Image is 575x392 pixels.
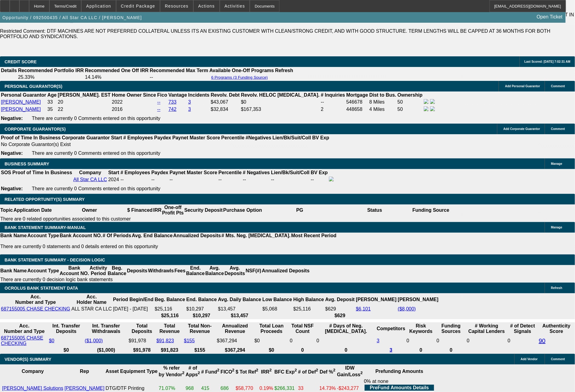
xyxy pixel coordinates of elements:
[436,323,466,334] th: Funding Sources
[539,337,546,344] a: 90
[254,335,289,347] td: $0
[289,323,316,334] th: Sum of the Total NSF Count and Total Overdraft Fee Count from Ocrolus
[337,204,412,216] th: Status
[316,368,318,373] sup: 2
[65,386,105,391] a: [PERSON_NAME]
[1,92,46,98] b: Personal Guarantor
[82,0,115,12] button: Application
[1,323,48,334] th: Acc. Number and Type
[27,233,59,239] th: Account Type
[436,347,466,353] th: 0
[397,99,423,105] td: 50
[551,357,565,361] span: Comment
[156,347,183,353] th: $91,823
[221,135,244,140] b: Percentile
[148,265,174,277] th: Withdrawls
[539,323,574,334] th: Authenticity Score
[262,294,293,305] th: Low Balance
[123,135,153,140] b: # Employees
[48,323,84,334] th: Int. Transfer Deposits
[1,151,23,156] b: Negative:
[71,294,112,305] th: Acc. Holder Name
[221,233,291,239] th: # Mts. Neg. [MEDICAL_DATA].
[172,135,220,140] b: Paynet Master Score
[188,92,209,98] b: Incidents
[182,371,184,375] sup: 2
[236,369,258,374] b: $ Tot Ref
[360,371,363,375] sup: 2
[186,365,200,377] b: # of Apps
[216,347,253,353] th: $367,294
[102,233,132,239] th: # Of Periods
[0,244,336,249] p: There are currently 0 statements and 0 details entered on this opportunity
[32,186,160,191] span: There are currently 0 Comments entered on this opportunity
[551,162,562,165] span: Manage
[224,265,246,277] th: Avg. Deposits
[154,294,185,305] th: Beg. Balance
[293,306,324,312] td: $25,116
[89,265,108,277] th: Activity Period
[216,323,253,334] th: Annualized Revenue
[48,347,84,353] th: $0
[174,265,186,277] th: Fees
[397,294,439,305] th: [PERSON_NAME]
[220,0,250,12] button: Activities
[169,92,187,98] b: Vantage
[186,294,217,305] th: End. Balance
[108,170,119,175] b: Start
[217,338,253,344] div: $367,294
[289,347,316,353] th: 0
[219,170,242,175] b: Percentile
[1,99,41,105] a: [PERSON_NAME]
[223,204,262,216] th: Purchase Option
[86,4,111,8] span: Application
[120,177,124,182] span: --
[128,347,155,353] th: $91,978
[1,141,332,148] td: No Corporate Guarantor(s) Exist
[551,85,565,88] span: Comment
[52,204,127,216] th: Owner
[112,107,123,112] span: 2016
[85,347,128,353] th: ($1,000)
[112,92,156,98] b: Home Owner Since
[85,74,149,80] td: 14.14%
[184,338,195,343] a: $155
[551,127,565,131] span: Comment
[1,170,12,176] th: SOS
[325,313,355,319] th: $629
[243,170,270,175] b: # Negatives
[59,233,102,239] th: Bank Account NO.
[316,323,376,334] th: # Days of Neg. [MEDICAL_DATA].
[156,323,183,334] th: Total Revenue
[157,92,167,98] b: Fico
[116,0,160,12] button: Credit Package
[218,306,262,312] td: $13,457
[370,385,429,390] b: PreFund Amounts Details
[128,335,155,347] td: $91,978
[289,335,316,347] td: 0
[269,368,272,373] sup: 2
[503,127,540,131] span: Add Corporate Guarantor
[261,369,272,374] b: IRR
[105,369,157,374] b: Asset Equipment Type
[2,15,142,20] span: Opportunity / 092500435 / All Star CA LLC / [PERSON_NAME]
[186,265,205,277] th: End. Balance
[5,59,37,64] span: CREDIT SCORE
[132,233,173,239] th: Avg. End Balance
[346,99,369,105] td: 546678
[430,106,435,111] img: linkedin-icon.png
[524,60,570,63] span: Last Scored: [DATE] 7:02:31 AM
[275,369,297,374] b: BFC Exp
[243,177,270,182] div: --
[376,369,423,374] b: Prefunding Amounts
[337,365,363,377] b: IDW Gain/Loss
[59,265,89,277] th: Bank Account NO.
[58,92,111,98] b: [PERSON_NAME]. EST
[198,4,215,8] span: Actions
[120,170,150,175] b: # Employees
[113,294,154,305] th: Period Begin/End
[165,4,189,8] span: Resources
[85,338,103,343] a: ($1,000)
[184,204,223,216] th: Security Deposit
[157,107,161,112] a: --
